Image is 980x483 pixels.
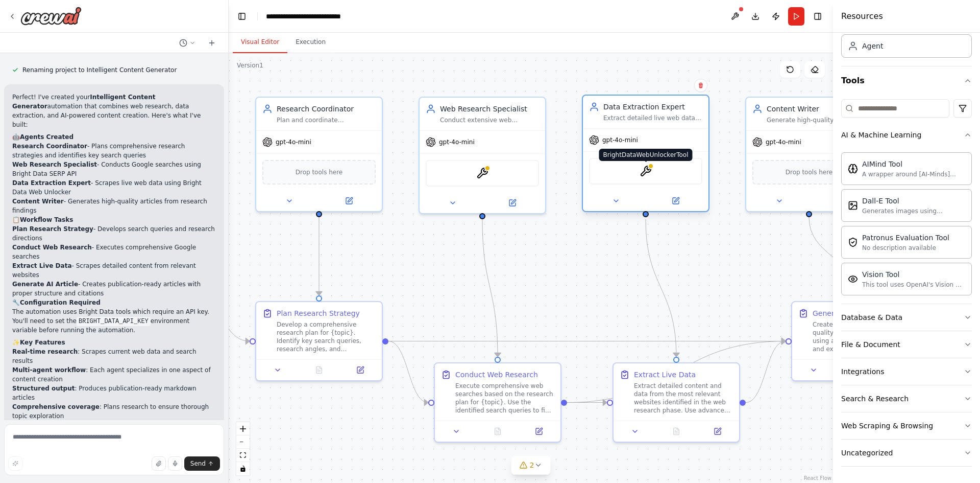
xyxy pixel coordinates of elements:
strong: Agents Created [20,133,73,141]
g: Edge from 5456573b-fd84-4c73-969b-5cbacafa619c to 8ada376d-6e95-42f6-84be-93e114d1eab8 [567,336,786,408]
li: : Produces publication-ready markdown articles [12,384,216,402]
g: Edge from e6d82d21-4cff-4488-999f-14407f011455 to 5456573b-fd84-4c73-969b-5cbacafa619c [388,336,428,408]
g: Edge from 5456573b-fd84-4c73-969b-5cbacafa619c to 46855f5d-2c17-4884-8b70-b3b4209803d6 [567,398,607,408]
div: Patronus Evaluation Tool [862,233,949,243]
div: Extract Live DataExtract detailed content and data from the most relevant websites identified in ... [612,362,740,443]
div: Web Scraping & Browsing [841,421,933,431]
div: AIMind Tool [862,159,965,169]
button: Upload files [152,456,166,471]
div: Database & Data [841,312,902,323]
img: BrightDataSearchTool [476,167,488,179]
div: Conduct extensive web searches on {topic} using Google search and extract comprehensive data from... [440,116,539,124]
span: gpt-4o-mini [439,138,475,146]
img: Dalletool [848,200,858,211]
div: Plan Research Strategy [277,308,360,318]
code: BRIGHT_DATA_API_KEY [77,317,151,326]
button: Web Scraping & Browsing [841,412,972,439]
button: toggle interactivity [236,462,250,475]
p: The automation uses Bright Data tools which require an API key. You'll need to set the environmen... [12,307,216,335]
h2: ✨ [12,338,216,347]
button: Open in side panel [521,425,556,438]
li: : Plans research to ensure thorough topic exploration [12,402,216,421]
div: Execute comprehensive web searches based on the research plan for {topic}. Use the identified sea... [455,382,554,415]
h4: Resources [841,10,883,22]
button: AI & Machine Learning [841,122,972,148]
button: Tools [841,66,972,95]
button: Execution [287,32,334,53]
li: : Scrapes current web data and search results [12,347,216,365]
button: Switch to previous chat [175,37,200,49]
span: gpt-4o-mini [276,138,311,146]
div: Agent [862,41,883,51]
strong: Data Extraction Expert [12,179,91,187]
div: Extract detailed live web data from relevant websites about {topic} using advanced scraping techn... [603,114,702,122]
button: Search & Research [841,385,972,412]
div: Generate AI Article [813,308,880,318]
div: Generate AI ArticleCreate a comprehensive, high-quality article about {topic} using all the resea... [791,301,919,381]
strong: Web Research Specialist [12,161,97,168]
g: Edge from 46855f5d-2c17-4884-8b70-b3b4209803d6 to 8ada376d-6e95-42f6-84be-93e114d1eab8 [746,336,786,408]
button: zoom in [236,422,250,435]
div: Tools [841,95,972,475]
div: Data Extraction Expert [603,102,702,112]
div: Search & Research [841,394,909,404]
img: Visiontool [848,274,858,284]
strong: Content Writer [12,198,64,205]
button: No output available [655,425,698,438]
button: Hide left sidebar [235,9,249,24]
g: Edge from triggers to e6d82d21-4cff-4488-999f-14407f011455 [206,309,250,347]
button: Open in side panel [810,195,868,207]
div: Conduct Web Research [455,370,538,380]
strong: Generate AI Article [12,281,78,288]
button: Uncategorized [841,440,972,466]
button: Open in side panel [700,425,735,438]
div: Research CoordinatorPlan and coordinate comprehensive research on {topic} by identifying key sear... [255,97,383,212]
button: Delete node [694,79,707,92]
span: Drop tools here [786,167,833,177]
strong: Research Coordinator [12,143,87,150]
span: Send [190,459,206,468]
strong: Extract Live Data [12,262,72,269]
button: Visual Editor [233,32,287,53]
li: - Develops search queries and research directions [12,224,216,243]
div: Vision Tool [862,269,965,280]
strong: Plan Research Strategy [12,225,93,233]
g: Edge from 99d6e3b0-bd1e-4ac2-bd65-a671ec9e5f68 to e6d82d21-4cff-4488-999f-14407f011455 [314,217,324,295]
div: This tool uses OpenAI's Vision API to describe the contents of an image. [862,281,965,289]
button: Send [184,456,220,471]
li: : Each agent specializes in one aspect of content creation [12,365,216,384]
button: Database & Data [841,304,972,331]
li: - Generates high-quality articles from research findings [12,197,216,215]
div: Web Research SpecialistConduct extensive web searches on {topic} using Google search and extract ... [419,97,546,214]
div: A wrapper around [AI-Minds]([URL][DOMAIN_NAME]). Useful for when you need answers to questions fr... [862,170,965,178]
p: Perfect! I've created your automation that combines web research, data extraction, and AI-powered... [12,93,216,129]
button: No output available [476,425,520,438]
div: Conduct Web ResearchExecute comprehensive web searches based on the research plan for {topic}. Us... [434,362,561,443]
strong: Conduct Web Research [12,244,92,251]
div: Content WriterGenerate high-quality, engaging articles about {topic} using AI-powered writing tec... [745,97,873,212]
strong: Key Features [20,339,65,346]
img: Patronusevaltool [848,237,858,247]
g: Edge from fa24f7ac-2fe6-468f-8b25-78cde207e616 to 46855f5d-2c17-4884-8b70-b3b4209803d6 [641,219,681,357]
img: Logo [20,7,82,25]
div: Plan Research StrategyDevelop a comprehensive research plan for {topic}. Identify key search quer... [255,301,383,381]
li: - Scrapes live web data using Bright Data Web Unlocker [12,178,216,197]
li: - Conducts Google searches using Bright Data SERP API [12,160,216,178]
li: - Scrapes detailed content from relevant websites [12,261,216,280]
div: Extract detailed content and data from the most relevant websites identified in the web research ... [634,382,733,415]
div: Generate high-quality, engaging articles about {topic} using AI-powered writing techniques, incor... [767,116,866,124]
div: Create a comprehensive, high-quality article about {topic} using all the research findings and ex... [813,320,912,353]
button: Open in side panel [342,364,378,376]
div: Content Writer [767,104,866,114]
h2: 📋 [12,215,216,224]
div: AI & Machine Learning [841,148,972,304]
div: Integrations [841,366,884,377]
div: Crew [841,3,972,66]
div: Data Extraction ExpertExtract detailed live web data from relevant websites about {topic} using a... [582,97,709,214]
button: No output available [298,364,341,376]
button: Hide right sidebar [811,9,825,24]
h2: 🤖 [12,132,216,142]
img: BrightDataWebUnlockerTool [640,165,652,177]
span: gpt-4o-mini [766,138,801,146]
button: Open in side panel [647,195,704,207]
